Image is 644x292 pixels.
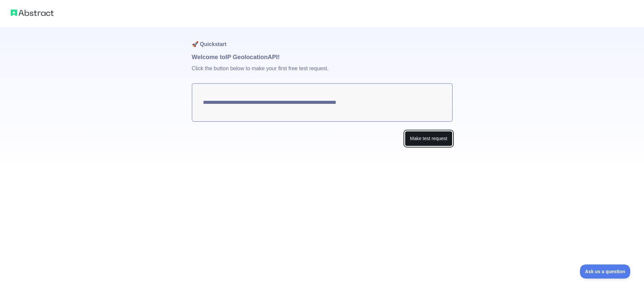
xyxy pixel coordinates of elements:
[405,131,452,146] button: Make test request
[192,52,452,62] h1: Welcome to IP Geolocation API!
[11,8,54,17] img: Abstract logo
[192,27,452,52] h1: 🚀 Quickstart
[580,264,631,279] iframe: Toggle Customer Support
[192,62,452,83] p: Click the button below to make your first free test request.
